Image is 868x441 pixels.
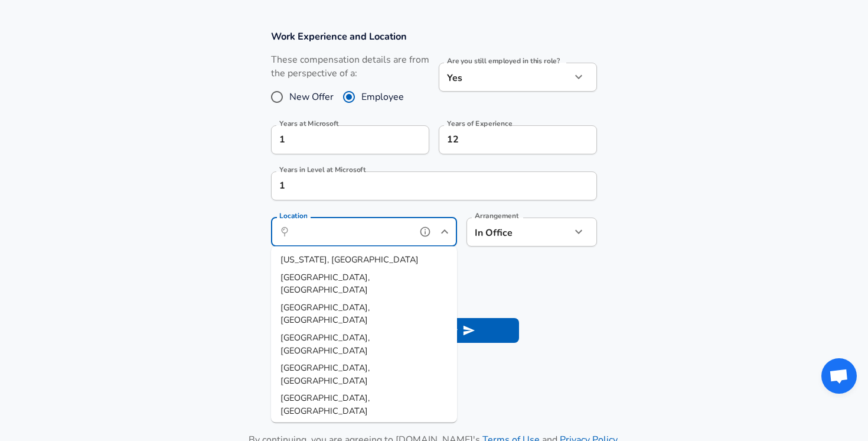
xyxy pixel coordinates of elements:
span: [GEOGRAPHIC_DATA], [GEOGRAPHIC_DATA] [280,362,370,387]
span: New Offer [289,90,334,104]
div: In Office [466,218,553,247]
button: help [416,223,434,241]
span: [GEOGRAPHIC_DATA], [GEOGRAPHIC_DATA] [280,271,370,296]
label: Arrangement [475,212,518,219]
label: These compensation details are from the perspective of a: [271,53,429,80]
div: Yes [439,63,571,92]
label: Years at Microsoft [279,120,339,127]
label: Years in Level at Microsoft [279,166,366,173]
label: Years of Experience [447,120,512,127]
label: Location [279,212,307,219]
label: Are you still employed in this role? [447,57,560,64]
input: 7 [439,125,571,154]
input: 0 [271,125,403,154]
span: [GEOGRAPHIC_DATA], [GEOGRAPHIC_DATA] [280,332,370,356]
a: Open chat [821,358,857,394]
span: [US_STATE], [GEOGRAPHIC_DATA] [280,254,419,265]
button: Close [436,223,453,240]
h3: Work Experience and Location [271,30,597,43]
span: [GEOGRAPHIC_DATA], [GEOGRAPHIC_DATA] [280,392,370,417]
span: [GEOGRAPHIC_DATA], [GEOGRAPHIC_DATA] [280,301,370,326]
span: Employee [361,90,404,104]
input: 1 [271,171,571,200]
